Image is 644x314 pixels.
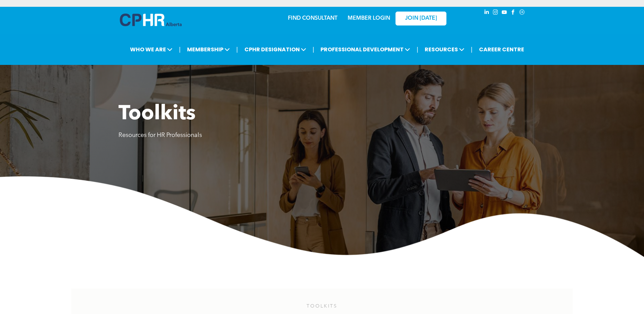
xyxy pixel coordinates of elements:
span: MEMBERSHIP [185,43,232,56]
span: RESOURCES [423,43,466,56]
span: WHO WE ARE [128,43,174,56]
span: TOOLKITS [307,304,337,309]
li: | [417,42,418,56]
a: MEMBER LOGIN [348,16,390,21]
a: linkedin [483,8,491,18]
span: Toolkits [118,104,196,124]
img: A blue and white logo for cp alberta [120,14,182,26]
span: PROFESSIONAL DEVELOPMENT [318,43,412,56]
span: JOIN [DATE] [405,15,437,22]
a: FIND CONSULTANT [288,16,337,21]
li: | [313,42,314,56]
li: | [179,42,181,56]
a: CAREER CENTRE [477,43,526,56]
span: Resources for HR Professionals [118,132,202,138]
a: Social network [518,8,526,18]
li: | [471,42,473,56]
a: instagram [492,8,499,18]
li: | [236,42,238,56]
a: JOIN [DATE] [395,12,446,25]
a: facebook [510,8,517,18]
span: CPHR DESIGNATION [242,43,308,56]
a: youtube [501,8,508,18]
